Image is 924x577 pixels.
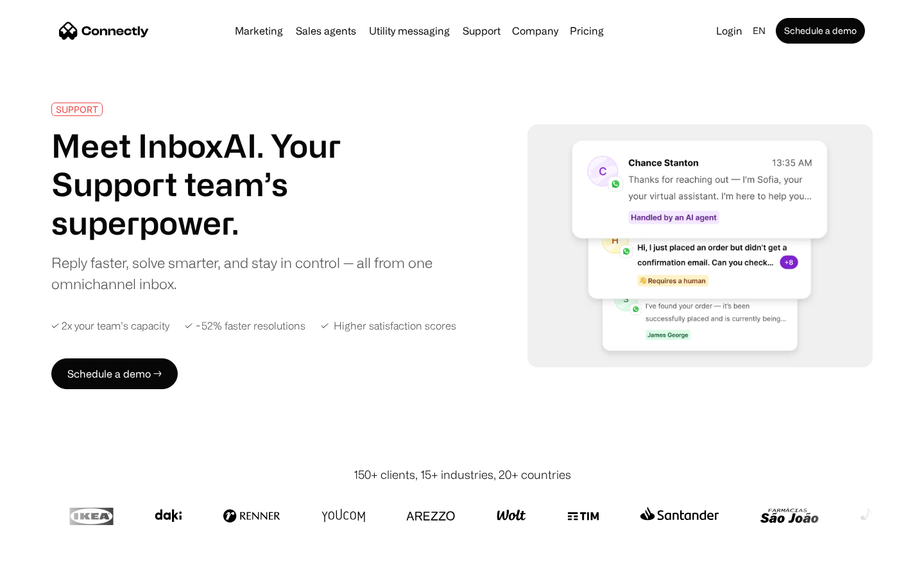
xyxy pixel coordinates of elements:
[185,320,305,332] div: ✓ ~52% faster resolutions
[230,26,288,36] a: Marketing
[51,320,169,332] div: ✓ 2x your team’s capacity
[565,26,609,36] a: Pricing
[51,358,178,389] a: Schedule a demo →
[458,26,506,36] a: Support
[291,26,361,36] a: Sales agents
[711,22,748,40] a: Login
[51,126,441,242] h1: Meet InboxAI. Your Support team’s superpower.
[51,252,441,294] div: Reply faster, solve smarter, and stay in control — all from one omnichannel inbox.
[364,26,455,36] a: Utility messaging
[13,553,77,573] aside: Language selected: English
[56,105,98,114] div: SUPPORT
[776,18,865,44] a: Schedule a demo
[753,22,766,40] div: en
[59,21,149,40] a: home
[321,320,456,332] div: ✓ Higher satisfaction scores
[508,22,562,40] div: Company
[26,555,77,573] ul: Language list
[354,466,571,483] div: 150+ clients, 15+ industries, 20+ countries
[748,22,773,40] div: en
[512,22,558,40] div: Company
